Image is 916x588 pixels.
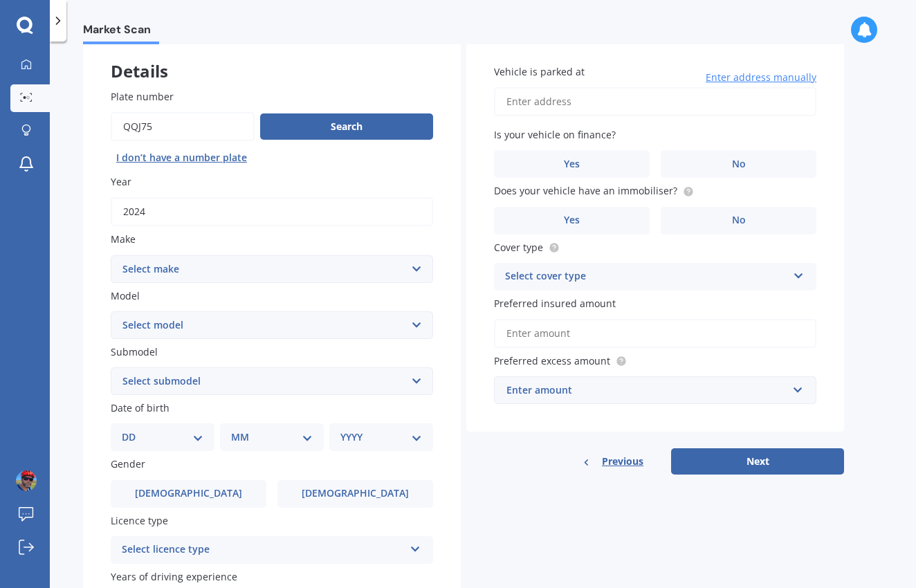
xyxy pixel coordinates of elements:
span: Licence type [111,514,168,527]
span: Enter address manually [706,71,816,84]
input: Enter plate number [111,112,255,141]
input: Enter amount [494,319,816,348]
span: Make [111,233,136,246]
span: Yes [564,214,580,226]
span: Vehicle is parked at [494,65,585,78]
span: Is your vehicle on finance? [494,128,616,141]
button: Next [671,448,844,475]
span: Gender [111,458,145,471]
span: Preferred insured amount [494,297,616,310]
button: I don’t have a number plate [111,147,253,169]
span: No [732,158,746,170]
span: Model [111,289,140,302]
span: Does your vehicle have an immobiliser? [494,185,677,198]
div: Select cover type [505,268,787,285]
input: YYYY [111,197,433,226]
div: Enter amount [506,383,787,398]
span: Yes [564,158,580,170]
div: Select licence type [122,542,404,558]
span: Year [111,175,131,188]
span: Years of driving experience [111,570,237,583]
img: ACg8ocKiMRj-nG5DpZuPLDEhSn8A0F7bmv3rNPOs7rNqx471X8dZWDfA=s96-c [16,470,37,491]
span: [DEMOGRAPHIC_DATA] [135,488,242,499]
input: Enter address [494,87,816,116]
span: Plate number [111,90,174,103]
span: Submodel [111,345,158,358]
div: Details [83,37,461,78]
span: Date of birth [111,401,170,414]
span: Previous [602,451,643,472]
span: Cover type [494,241,543,254]
span: Preferred excess amount [494,354,610,367]
span: [DEMOGRAPHIC_DATA] [302,488,409,499]
button: Search [260,113,433,140]
span: Market Scan [83,23,159,42]
span: No [732,214,746,226]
